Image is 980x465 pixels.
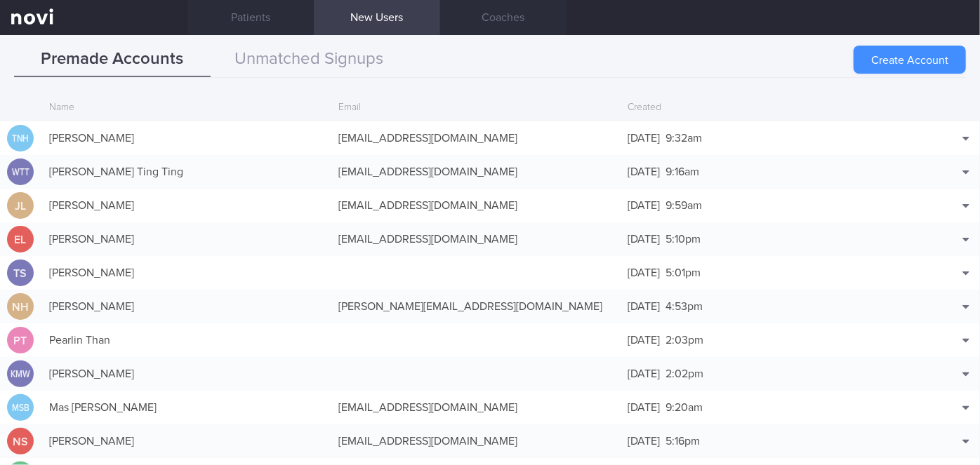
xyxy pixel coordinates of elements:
div: Mas [PERSON_NAME] [42,393,331,422]
span: 2:02pm [666,368,703,379]
div: Pearlin Than [42,326,331,354]
span: 5:10pm [666,234,701,245]
span: [DATE] [628,267,660,278]
span: [DATE] [628,166,660,177]
span: 9:20am [666,402,703,413]
span: 5:01pm [666,267,701,278]
span: 5:16pm [666,436,700,447]
div: [PERSON_NAME] Ting Ting [42,158,331,186]
div: PT [7,327,34,354]
span: [DATE] [628,133,660,144]
div: [EMAIL_ADDRESS][DOMAIN_NAME] [331,393,621,422]
span: 4:53pm [666,301,703,312]
div: Name [42,95,331,121]
span: [DATE] [628,200,660,211]
div: [PERSON_NAME] [42,124,331,152]
span: 9:59am [666,200,702,211]
div: Created [621,95,910,121]
div: [PERSON_NAME] [42,191,331,220]
div: MSB [9,394,32,422]
div: [PERSON_NAME] [42,292,331,321]
div: NS [7,428,34,455]
button: Create Account [854,46,966,74]
div: [EMAIL_ADDRESS][DOMAIN_NAME] [331,158,621,186]
div: [PERSON_NAME] [42,427,331,455]
span: [DATE] [628,368,660,379]
button: Premade Accounts [14,42,211,77]
div: TS [7,260,34,287]
div: [PERSON_NAME][EMAIL_ADDRESS][DOMAIN_NAME] [331,292,621,321]
div: TNH [9,125,32,152]
span: 2:03pm [666,335,703,346]
div: KMW [9,360,32,388]
div: Email [331,95,621,121]
div: NH [7,293,34,321]
div: EL [7,226,34,253]
div: [PERSON_NAME] [42,225,331,253]
div: [EMAIL_ADDRESS][DOMAIN_NAME] [331,225,621,253]
span: [DATE] [628,402,660,413]
div: [EMAIL_ADDRESS][DOMAIN_NAME] [331,191,621,220]
span: [DATE] [628,436,660,447]
div: JL [7,192,34,220]
button: Unmatched Signups [211,42,407,77]
span: [DATE] [628,335,660,346]
span: [DATE] [628,234,660,245]
div: [EMAIL_ADDRESS][DOMAIN_NAME] [331,427,621,455]
span: [DATE] [628,301,660,312]
div: [PERSON_NAME] [42,360,331,388]
span: 9:16am [666,166,699,177]
span: 9:32am [666,133,702,144]
div: [PERSON_NAME] [42,259,331,287]
div: [EMAIL_ADDRESS][DOMAIN_NAME] [331,124,621,152]
div: WTT [9,159,32,186]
